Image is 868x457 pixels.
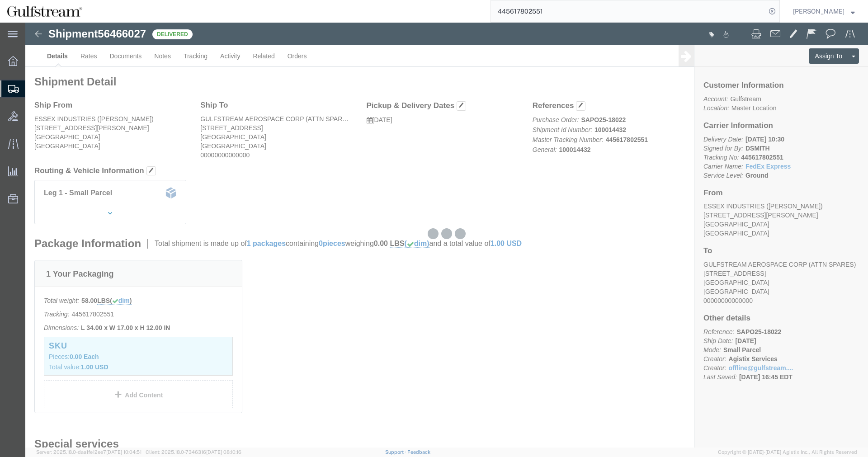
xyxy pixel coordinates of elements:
span: [DATE] 08:10:16 [206,449,241,455]
button: [PERSON_NAME] [793,6,855,17]
span: Jene Middleton [793,6,844,16]
span: Server: 2025.18.0-daa1fe12ee7 [36,449,142,455]
a: Feedback [407,449,430,455]
span: Copyright © [DATE]-[DATE] Agistix Inc., All Rights Reserved [718,448,857,456]
span: Client: 2025.18.0-7346316 [146,449,241,455]
img: logo [6,5,83,18]
span: [DATE] 10:04:51 [106,449,142,455]
a: Support [385,449,408,455]
input: Search for shipment number, reference number [491,0,766,22]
